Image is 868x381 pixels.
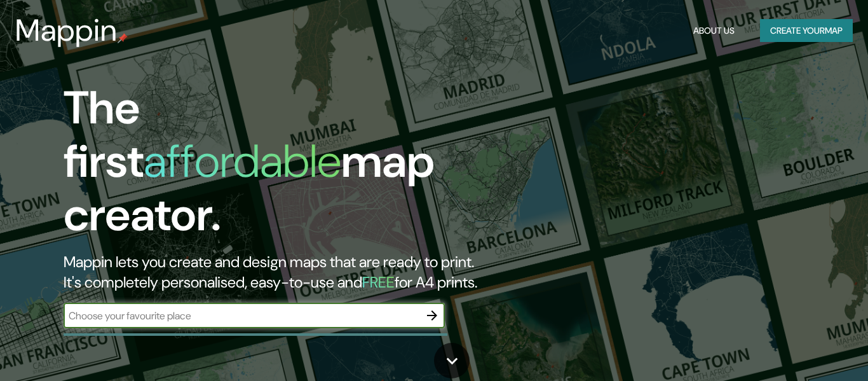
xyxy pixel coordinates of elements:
h3: Mappin [15,13,118,48]
h1: affordable [144,132,341,191]
button: Create yourmap [760,19,853,43]
h5: FREE [362,272,395,292]
h2: Mappin lets you create and design maps that are ready to print. It's completely personalised, eas... [64,252,498,293]
input: Choose your favourite place [64,308,419,323]
h1: The first map creator. [64,81,498,252]
img: mappin-pin [118,33,128,43]
button: About Us [688,19,740,43]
